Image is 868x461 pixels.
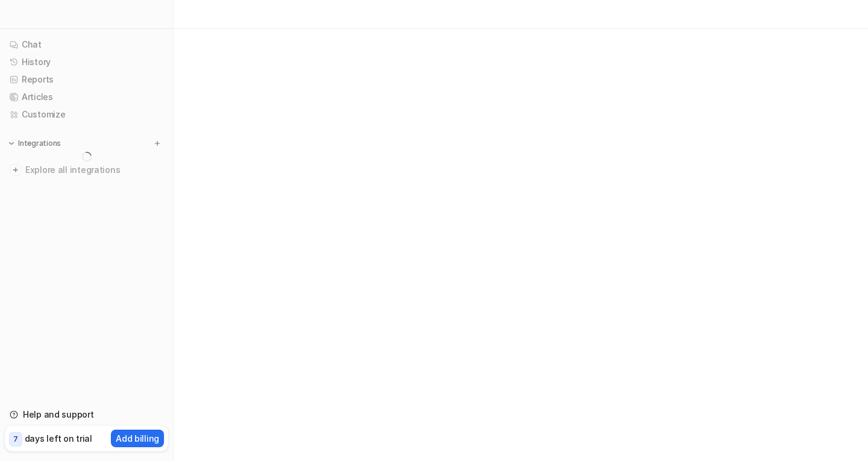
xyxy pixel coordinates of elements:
[5,137,64,149] button: Integrations
[5,89,168,105] a: Articles
[5,36,168,53] a: Chat
[116,432,159,445] p: Add billing
[153,139,162,148] img: menu_add.svg
[10,164,22,176] img: explore all integrations
[7,139,16,148] img: expand menu
[5,71,168,88] a: Reports
[5,54,168,71] a: History
[25,160,163,180] span: Explore all integrations
[5,406,168,423] a: Help and support
[5,106,168,123] a: Customize
[25,432,92,445] p: days left on trial
[111,430,164,447] button: Add billing
[5,162,168,178] a: Explore all integrations
[13,434,18,445] p: 7
[18,139,61,148] p: Integrations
